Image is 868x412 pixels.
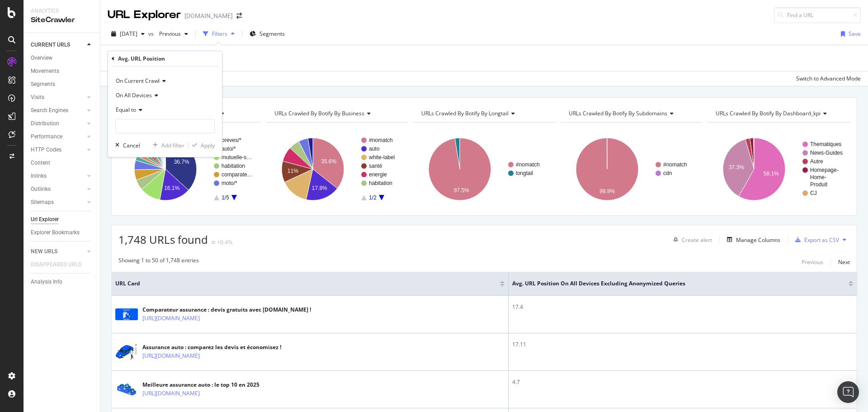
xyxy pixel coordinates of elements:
button: Next [838,256,850,267]
button: Cancel [112,141,140,150]
div: NEW URLS [31,247,57,256]
div: Segments [31,80,55,89]
div: Sitemaps [31,198,54,207]
div: Next [838,258,850,266]
div: Switch to Advanced Mode [796,75,861,82]
div: DISAPPEARED URLS [31,260,81,270]
div: Comparateur assurance : devis gratuits avec [DOMAIN_NAME] ! [142,306,311,314]
text: 11% [287,168,298,174]
text: habitation [222,163,245,169]
text: Thematiques [810,141,841,147]
div: Save [849,30,861,38]
a: Sitemaps [31,198,85,207]
a: [URL][DOMAIN_NAME] [142,314,200,323]
img: Equal [212,241,215,244]
svg: A chart. [266,130,409,208]
span: vs [148,30,156,38]
svg: A chart. [560,130,703,208]
span: Equal to [116,106,136,114]
div: Filters [212,30,227,38]
h4: URLs Crawled By Botify By subdomains [567,106,695,121]
a: DISAPPEARED URLS [31,260,90,270]
div: Url Explorer [31,215,59,224]
button: Export as CSV [792,232,839,247]
a: Explorer Bookmarks [31,228,94,237]
div: Manage Columns [736,236,780,244]
span: On All Devices [116,91,152,99]
text: white-label [368,154,395,161]
div: Outlinks [31,185,51,194]
div: Add filter [161,142,184,149]
text: #nomatch [516,161,540,168]
div: Content [31,158,50,168]
text: 1/2 [369,194,377,201]
text: habitation [369,180,392,186]
div: 17.4 [512,303,853,311]
text: comparate… [222,171,253,178]
button: Save [837,27,861,41]
span: URL Card [115,279,498,288]
text: #nomatch [369,137,393,143]
a: Overview [31,53,94,63]
img: main image [115,341,138,363]
span: Segments [259,30,285,38]
div: 4.7 [512,378,853,386]
div: Avg. URL Position [118,55,165,62]
text: 58.1% [764,170,779,177]
text: 36.7% [174,159,189,165]
svg: A chart. [118,130,261,208]
button: Filters [199,27,238,41]
text: CJ [810,190,817,196]
span: URLs Crawled By Botify By dashboard_kpi [716,109,821,117]
span: URLs Crawled By Botify By business [274,109,364,117]
a: Inlinks [31,171,85,181]
a: Movements [31,66,94,76]
text: cdn [663,170,672,176]
a: Distribution [31,119,85,128]
img: main image [115,381,138,398]
div: Export as CSV [804,236,839,244]
div: arrow-right-arrow-left [236,13,242,19]
text: Autre [810,158,823,165]
div: Assurance auto : comparez les devis et économisez ! [142,343,281,351]
a: Visits [31,93,85,102]
h4: URLs Crawled By Botify By dashboard_kpi [714,106,842,121]
span: URLs Crawled By Botify By subdomains [569,109,667,117]
svg: A chart. [413,130,556,208]
span: On Current Crawl [116,77,160,85]
span: 1,748 URLs found [118,232,208,247]
div: Distribution [31,119,59,128]
button: Previous [802,256,823,267]
div: Showing 1 to 50 of 1,748 entries [118,256,199,267]
div: HTTP Codes [31,145,61,155]
span: Avg. URL Position On All Devices excluding anonymized queries [512,279,835,288]
button: Previous [156,27,192,41]
div: Previous [802,258,823,266]
div: Apply [201,142,215,149]
text: 35.6% [321,158,336,165]
text: Produit [810,181,828,188]
text: #nomatch [663,161,687,168]
a: Analysis Info [31,277,94,287]
text: Home- [810,174,826,180]
div: Create alert [682,236,712,244]
div: 17.11 [512,341,853,349]
text: auto [369,146,380,152]
h4: URLs Crawled By Botify By business [273,106,401,121]
text: 97.5% [454,187,469,194]
div: Analysis Info [31,277,62,287]
div: Explorer Bookmarks [31,228,80,237]
div: +0.4% [217,238,232,246]
div: CURRENT URLS [31,40,70,50]
a: Search Engines [31,106,85,115]
text: 1/5 [222,194,229,201]
text: 16.1% [164,185,179,191]
button: Segments [246,27,288,41]
div: Performance [31,132,62,142]
text: 37.3% [729,164,744,170]
button: [DATE] [108,27,148,41]
div: A chart. [707,130,850,208]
